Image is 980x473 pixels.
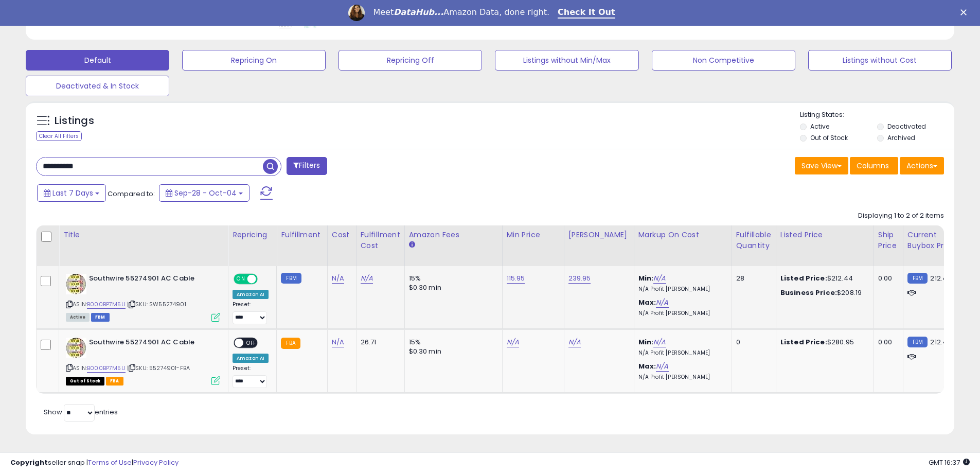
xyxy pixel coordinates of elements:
div: 15% [409,338,494,347]
span: Last 7 Days [52,188,93,198]
span: Compared to: [108,189,155,199]
span: All listings that are currently out of stock and unavailable for purchase on Amazon [66,377,104,386]
strong: Copyright [10,458,48,467]
a: 239.95 [568,273,591,284]
label: Active [810,122,829,131]
span: Sep-28 - Oct-04 [174,188,237,198]
span: OFF [256,275,273,284]
b: Max: [638,297,656,307]
th: The percentage added to the cost of goods (COGS) that forms the calculator for Min & Max prices. [634,225,732,266]
span: | SKU: SW55274901 [127,300,186,308]
a: B000BP7M5U [87,300,126,309]
div: Repricing [233,230,272,240]
a: Check It Out [558,7,615,19]
small: Amazon Fees. [409,240,415,250]
button: Non Competitive [652,50,795,71]
button: Save View [795,157,848,174]
div: Fulfillment Cost [361,230,400,251]
button: Repricing Off [338,50,482,71]
div: $212.44 [780,274,866,283]
div: Close [960,9,971,15]
a: N/A [568,337,581,347]
a: Terms of Use [88,458,132,467]
a: N/A [507,337,519,347]
button: Deactivated & In Stock [26,76,169,96]
span: All listings currently available for purchase on Amazon [66,313,90,322]
div: Amazon AI [233,290,269,299]
a: N/A [656,297,668,308]
div: Fulfillment [281,230,323,240]
div: $280.95 [780,338,866,347]
p: N/A Profit [PERSON_NAME] [638,286,724,293]
span: Columns [857,161,889,171]
b: Min: [638,273,654,283]
div: seller snap | | [10,458,179,468]
button: Repricing On [182,50,326,71]
div: $0.30 min [409,347,494,356]
span: 212.49 [930,337,951,347]
div: 0 [736,338,768,347]
div: Displaying 1 to 2 of 2 items [858,211,944,221]
button: Default [26,50,169,71]
div: Listed Price [780,230,869,240]
a: N/A [332,337,344,347]
button: Last 7 Days [37,184,106,202]
div: ASIN: [66,338,220,384]
button: Listings without Min/Max [495,50,638,71]
img: 61CXG98J6AL._SL40_.jpg [66,274,86,294]
b: Min: [638,337,654,347]
label: Deactivated [887,122,926,131]
span: OFF [243,338,260,347]
div: Cost [332,230,352,240]
a: N/A [653,337,666,347]
a: N/A [653,273,666,284]
div: 26.71 [361,338,397,347]
b: Listed Price: [780,337,827,347]
small: FBM [281,273,301,284]
button: Actions [900,157,944,174]
a: N/A [656,361,668,372]
div: [PERSON_NAME] [568,230,630,240]
a: N/A [361,273,373,284]
i: DataHub... [394,7,443,17]
small: FBA [281,338,300,349]
p: N/A Profit [PERSON_NAME] [638,374,724,381]
small: FBM [907,337,928,347]
button: Listings without Cost [808,50,952,71]
div: 0.00 [878,274,895,283]
p: N/A Profit [PERSON_NAME] [638,349,724,357]
div: Title [63,230,224,240]
button: Sep-28 - Oct-04 [159,184,250,202]
button: Filters [287,157,327,175]
div: ASIN: [66,274,220,321]
a: 115.95 [507,273,525,284]
span: ON [235,275,247,284]
a: Privacy Policy [133,458,179,467]
div: Ship Price [878,230,899,251]
b: Business Price: [780,288,837,297]
div: $208.19 [780,288,866,297]
div: Amazon Fees [409,230,498,240]
span: FBA [106,377,123,386]
b: Listed Price: [780,273,827,283]
span: 212.49 [930,273,951,283]
a: N/A [332,273,344,284]
span: FBM [91,313,110,322]
p: Listing States: [800,110,954,120]
div: Preset: [233,365,269,388]
div: Current Buybox Price [907,230,960,251]
div: Meet Amazon Data, done right. [373,7,549,17]
div: Clear All Filters [36,131,82,141]
b: Max: [638,361,656,371]
div: Min Price [507,230,560,240]
div: 28 [736,274,768,283]
div: $0.30 min [409,283,494,292]
div: Fulfillable Quantity [736,230,772,251]
b: Southwire 55274901 AC Cable [89,274,214,286]
h5: Listings [55,114,94,128]
b: Southwire 55274901 AC Cable [89,338,214,350]
span: 2025-10-12 16:37 GMT [929,458,970,467]
span: | SKU: 55274901-FBA [127,364,190,372]
img: 61CXG98J6AL._SL40_.jpg [66,338,86,358]
div: Markup on Cost [638,230,727,240]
